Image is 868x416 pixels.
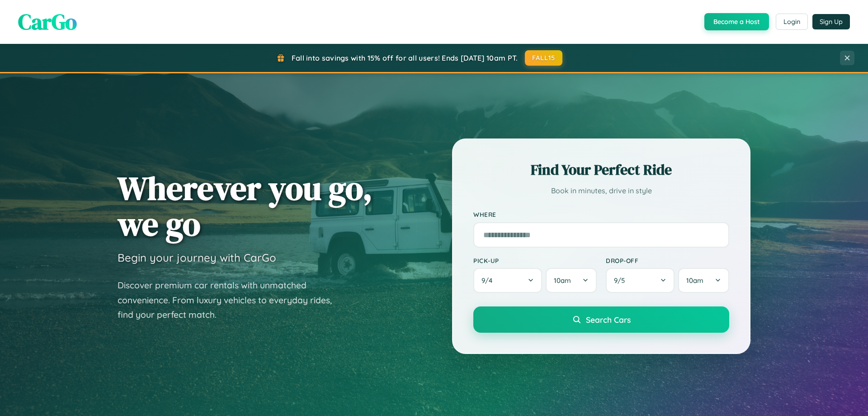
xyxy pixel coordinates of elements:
[292,53,518,62] span: Fall into savings with 15% off for all users! Ends [DATE] 10am PT.
[473,160,729,180] h2: Find Your Perfect Ride
[473,306,729,333] button: Search Cars
[614,276,629,285] span: 9 / 5
[606,268,675,293] button: 9/5
[686,276,703,285] span: 10am
[704,13,769,30] button: Become a Host
[473,268,542,293] button: 9/4
[606,257,729,264] label: Drop-off
[554,276,571,285] span: 10am
[18,7,77,37] span: CarGo
[473,257,597,264] label: Pick-up
[473,184,729,197] p: Book in minutes, drive in style
[586,315,631,325] span: Search Cars
[118,170,373,242] h1: Wherever you go, we go
[546,268,597,293] button: 10am
[118,278,344,322] p: Discover premium car rentals with unmatched convenience. From luxury vehicles to everyday rides, ...
[118,251,276,264] h3: Begin your journey with CarGo
[481,276,497,285] span: 9 / 4
[473,211,729,219] label: Where
[776,14,808,30] button: Login
[812,14,850,29] button: Sign Up
[678,268,729,293] button: 10am
[525,50,563,66] button: FALL15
